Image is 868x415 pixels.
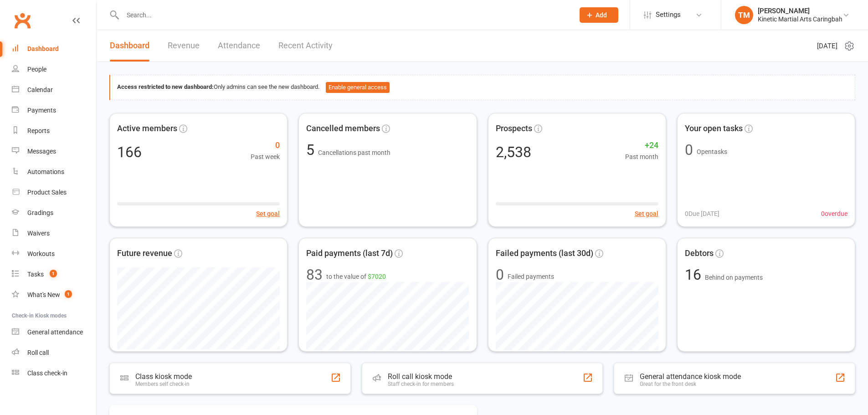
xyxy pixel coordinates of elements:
[27,107,56,114] div: Payments
[12,223,96,244] a: Waivers
[625,139,658,152] span: +24
[12,162,96,182] a: Automations
[27,189,67,196] div: Product Sales
[496,145,531,159] div: 2,538
[306,267,323,282] div: 83
[318,149,390,156] span: Cancellations past month
[635,209,658,219] button: Set goal
[625,152,658,162] span: Past month
[496,247,593,260] span: Failed payments (last 30d)
[27,127,50,134] div: Reports
[27,291,60,298] div: What's New
[218,30,260,61] a: Attendance
[27,66,46,73] div: People
[640,381,741,387] div: Great for the front desk
[306,141,318,159] span: 5
[168,30,200,61] a: Revenue
[12,203,96,223] a: Gradings
[496,122,532,135] span: Prospects
[12,59,96,80] a: People
[27,349,49,356] div: Roll call
[27,45,59,52] div: Dashboard
[388,381,454,387] div: Staff check-in for members
[306,122,380,135] span: Cancelled members
[12,343,96,363] a: Roll call
[120,9,568,21] input: Search...
[580,7,618,23] button: Add
[27,209,53,216] div: Gradings
[12,121,96,141] a: Reports
[117,145,142,159] div: 166
[135,381,192,387] div: Members self check-in
[685,143,693,157] div: 0
[65,290,72,298] span: 1
[278,30,333,61] a: Recent Activity
[12,244,96,264] a: Workouts
[388,372,454,381] div: Roll call kiosk mode
[758,15,842,23] div: Kinetic Martial Arts Caringbah
[117,247,172,260] span: Future revenue
[306,247,393,260] span: Paid payments (last 7d)
[685,266,705,283] span: 16
[12,322,96,343] a: General attendance kiosk mode
[685,247,714,260] span: Debtors
[697,148,727,155] span: Open tasks
[508,272,554,282] span: Failed payments
[368,273,386,280] span: $7020
[817,41,837,51] span: [DATE]
[12,363,96,384] a: Class kiosk mode
[685,122,743,135] span: Your open tasks
[758,7,842,15] div: [PERSON_NAME]
[12,80,96,100] a: Calendar
[117,82,848,93] div: Only admins can see the new dashboard.
[27,271,44,278] div: Tasks
[135,372,192,381] div: Class kiosk mode
[110,30,149,61] a: Dashboard
[27,369,67,377] div: Class check-in
[27,328,83,336] div: General attendance
[12,264,96,285] a: Tasks 1
[821,209,847,219] span: 0 overdue
[27,230,50,237] div: Waivers
[656,5,681,25] span: Settings
[685,209,719,219] span: 0 Due [DATE]
[596,11,607,19] span: Add
[50,270,57,277] span: 1
[12,141,96,162] a: Messages
[117,83,214,90] strong: Access restricted to new dashboard:
[117,122,177,135] span: Active members
[12,100,96,121] a: Payments
[705,274,763,281] span: Behind on payments
[27,86,53,93] div: Calendar
[326,82,390,93] button: Enable general access
[12,285,96,305] a: What's New1
[251,139,280,152] span: 0
[640,372,741,381] div: General attendance kiosk mode
[256,209,280,219] button: Set goal
[27,168,64,175] div: Automations
[12,39,96,59] a: Dashboard
[11,9,34,32] a: Clubworx
[326,272,386,282] span: to the value of
[27,250,55,257] div: Workouts
[27,148,56,155] div: Messages
[496,267,504,282] div: 0
[12,182,96,203] a: Product Sales
[251,152,280,162] span: Past week
[735,6,753,24] div: TM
